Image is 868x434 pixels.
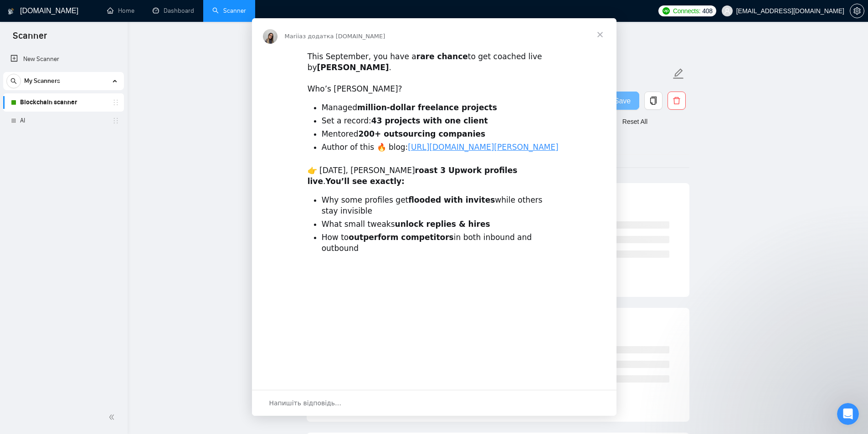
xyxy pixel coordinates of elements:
b: 43 projects with one client [371,116,488,125]
li: Managed [322,102,561,113]
span: Закрити [584,18,616,51]
b: roast 3 Upwork profiles live [308,166,518,186]
b: million-dollar freelance projects [357,103,497,112]
b: rare chance [416,52,468,61]
li: Why some profiles get while others stay invisible [322,195,561,217]
li: Set a record: [322,116,561,127]
div: 👉 [DATE], [PERSON_NAME] . [308,165,561,187]
li: Author of this 🔥 blog: [322,142,561,153]
b: unlock replies & hires [395,220,490,229]
div: This September, you have a to get coached live by . ​ Who’s [PERSON_NAME]? [308,51,561,95]
b: outperform competitors [349,233,454,242]
li: Mentored [322,129,561,140]
div: Відкрити бесіду й відповісти [252,390,616,416]
b: You’ll see exactly: [325,177,405,186]
b: [PERSON_NAME] [317,63,389,72]
span: Mariia [285,33,303,40]
span: з додатка [DOMAIN_NAME] [303,33,385,40]
b: flooded with invites [408,195,495,204]
li: What small tweaks [322,219,561,230]
span: Напишіть відповідь… [269,397,342,409]
b: 200+ outsourcing companies [359,129,486,138]
img: Profile image for Mariia [263,29,277,44]
li: How to in both inbound and outbound [322,232,561,254]
a: [URL][DOMAIN_NAME][PERSON_NAME] [408,143,558,152]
